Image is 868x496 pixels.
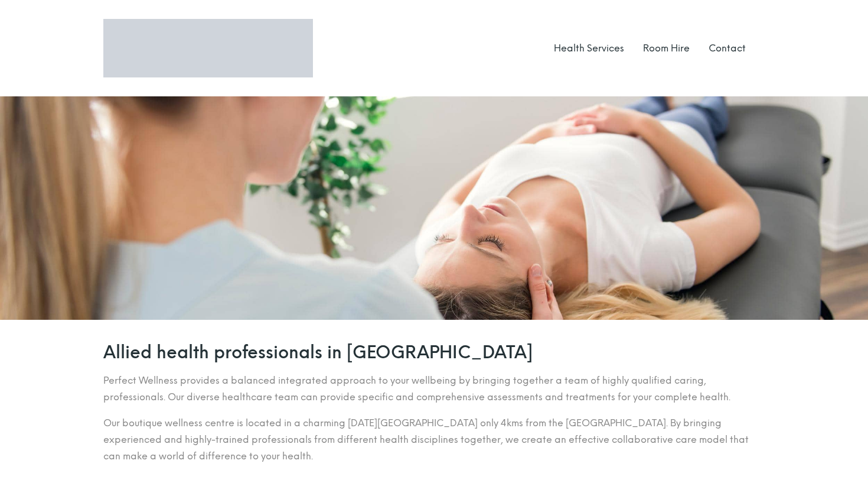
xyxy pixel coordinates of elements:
h2: Allied health professionals in [GEOGRAPHIC_DATA] [103,343,765,361]
a: Health Services [554,43,624,54]
a: Contact [709,43,746,54]
p: Our boutique wellness centre is located in a charming [DATE][GEOGRAPHIC_DATA] only 4kms from the ... [103,415,765,465]
a: Room Hire [643,43,690,54]
p: Perfect Wellness provides a balanced integrated approach to your wellbeing by bringing together a... [103,372,765,406]
img: Logo Perfect Wellness 710x197 [103,19,313,77]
